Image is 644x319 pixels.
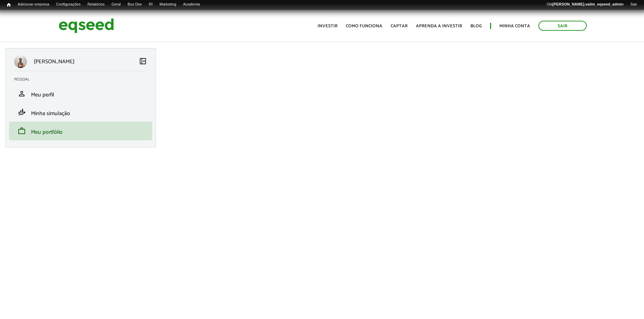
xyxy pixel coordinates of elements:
a: Captar [391,24,408,28]
a: RI [145,2,156,7]
span: left_panel_close [139,57,147,65]
a: Sair [538,21,587,31]
a: Início [3,2,14,8]
a: Bus Dev [124,2,146,7]
span: Início [7,2,11,7]
li: Meu portfólio [9,122,152,140]
span: Minha simulação [31,109,70,118]
img: EqSeed [59,17,114,35]
a: Academia [180,2,204,7]
a: Geral [108,2,124,7]
span: person [18,90,26,98]
a: Aprenda a investir [416,24,462,28]
span: finance_mode [18,108,26,116]
a: finance_modeMinha simulação [14,108,147,116]
a: Colapsar menu [139,57,147,67]
a: Marketing [156,2,179,7]
p: [PERSON_NAME] [34,58,75,65]
span: work [18,127,26,135]
strong: [PERSON_NAME].valim_eqseed_admin [553,2,624,6]
a: Blog [470,24,482,28]
h2: Pessoal [14,77,152,82]
li: Meu perfil [9,84,152,103]
li: Minha simulação [9,103,152,122]
a: personMeu perfil [14,90,147,98]
a: Adicionar empresa [14,2,53,7]
a: Sair [627,2,641,7]
span: Meu portfólio [31,128,62,137]
a: Como funciona [346,24,382,28]
a: Investir [318,24,338,28]
a: Relatórios [84,2,108,7]
span: Meu perfil [31,90,54,100]
a: workMeu portfólio [14,127,147,135]
a: Configurações [53,2,84,7]
a: Minha conta [499,24,530,28]
a: Olá[PERSON_NAME].valim_eqseed_admin [543,2,627,7]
